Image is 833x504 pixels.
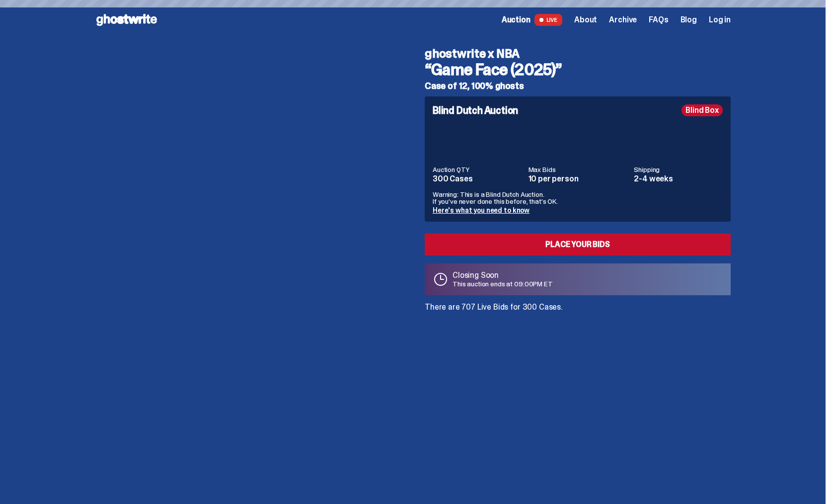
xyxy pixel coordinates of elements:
[453,271,553,279] p: Closing Soon
[425,82,731,90] h5: Case of 12, 100% ghosts
[634,166,723,173] dt: Shipping
[682,104,723,116] div: Blind Box
[529,175,628,183] dd: 10 per person
[425,234,731,255] a: Place your Bids
[649,16,668,24] a: FAQs
[529,166,628,173] dt: Max Bids
[425,303,731,311] p: There are 707 Live Bids for 300 Cases.
[681,16,697,24] a: Blog
[609,16,637,24] a: Archive
[433,191,723,205] p: Warning: This is a Blind Dutch Auction. If you’ve never done this before, that’s OK.
[425,48,731,60] h4: ghostwrite x NBA
[502,14,562,26] a: Auction LIVE
[433,206,530,215] a: Here's what you need to know
[634,175,723,183] dd: 2-4 weeks
[433,175,523,183] dd: 300 Cases
[425,62,731,78] h3: “Game Face (2025)”
[453,280,553,287] p: This auction ends at 09:00PM ET
[433,105,518,115] h4: Blind Dutch Auction
[709,16,731,24] a: Log in
[433,166,523,173] dt: Auction QTY
[574,16,597,24] a: About
[502,16,530,24] span: Auction
[534,14,563,26] span: LIVE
